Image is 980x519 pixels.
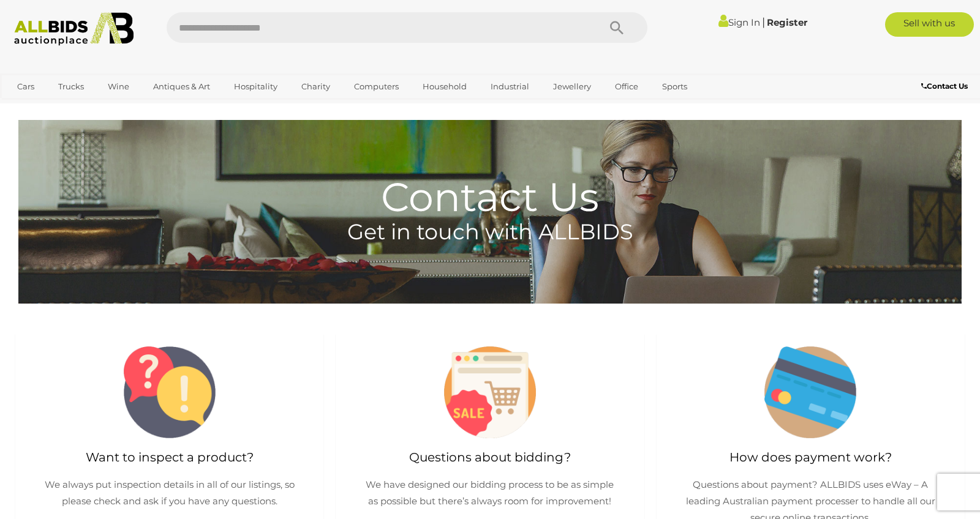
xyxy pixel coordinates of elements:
a: Sell with us [885,12,974,37]
a: Sign In [718,17,760,28]
a: Contact Us [921,80,971,93]
img: sale-questions.png [444,346,536,438]
span: | [762,15,765,29]
img: Allbids.com.au [7,12,140,46]
h1: Contact Us [18,120,962,219]
img: questions.png [124,346,216,438]
a: Office [607,77,646,97]
a: Charity [293,77,338,97]
a: Industrial [483,77,537,97]
h2: Want to inspect a product? [28,450,311,464]
h4: Get in touch with ALLBIDS [18,220,962,244]
a: Computers [346,77,407,97]
a: Register [767,17,807,28]
a: Wine [100,77,137,97]
button: Search [586,12,647,43]
h2: How does payment work? [669,450,952,464]
h2: Questions about bidding? [348,450,631,464]
a: [GEOGRAPHIC_DATA] [9,97,112,117]
a: Jewellery [545,77,599,97]
a: Sports [654,77,695,97]
img: payment-questions.png [764,346,856,438]
a: Hospitality [226,77,285,97]
a: Household [415,77,475,97]
a: Trucks [50,77,92,97]
b: Contact Us [921,81,968,91]
a: Antiques & Art [145,77,218,97]
a: Cars [9,77,42,97]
